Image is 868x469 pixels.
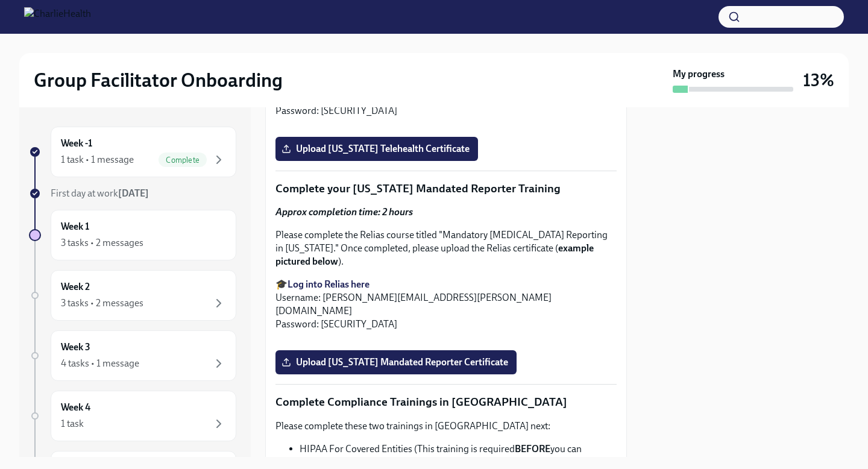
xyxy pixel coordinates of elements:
h2: Group Facilitator Onboarding [34,68,283,92]
a: Week 34 tasks • 1 message [29,330,236,381]
h3: 13% [803,69,834,91]
h6: Week -1 [61,137,92,150]
a: First day at work[DATE] [29,187,236,200]
h6: Week 3 [61,341,90,354]
label: Upload [US_STATE] Mandated Reporter Certificate [275,350,517,374]
a: Week -11 task • 1 messageComplete [29,127,236,177]
span: Upload [US_STATE] Telehealth Certificate [284,143,470,155]
strong: [DATE] [118,187,149,199]
div: 3 tasks • 2 messages [61,297,143,310]
span: Upload [US_STATE] Mandated Reporter Certificate [284,356,508,368]
li: HIPAA For Covered Entities (This training is required you can observe/shadow groups) [300,442,617,469]
h6: Week 2 [61,280,90,294]
p: Please complete the Relias course titled "Mandatory [MEDICAL_DATA] Reporting in [US_STATE]." Once... [275,228,617,268]
p: Complete Compliance Trainings in [GEOGRAPHIC_DATA] [275,394,617,410]
img: CharlieHealth [24,7,91,27]
a: Week 13 tasks • 2 messages [29,210,236,260]
p: 🎓 Username: [PERSON_NAME][EMAIL_ADDRESS][PERSON_NAME][DOMAIN_NAME] Password: [SECURITY_DATA] [275,278,617,331]
div: 4 tasks • 1 message [61,357,139,370]
span: Complete [159,156,207,165]
strong: Approx completion time: 2 hours [275,206,413,218]
p: Please complete these two trainings in [GEOGRAPHIC_DATA] next: [275,420,617,433]
span: First day at work [51,187,149,199]
a: Log into Relias here [288,279,370,290]
div: 3 tasks • 2 messages [61,236,143,250]
h6: Week 1 [61,220,89,233]
p: Complete your [US_STATE] Mandated Reporter Training [275,181,617,197]
h6: Week 4 [61,401,90,414]
strong: BEFORE [515,443,550,455]
div: 1 task [61,417,84,430]
div: 1 task • 1 message [61,153,134,166]
a: Week 41 task [29,391,236,441]
a: Week 23 tasks • 2 messages [29,270,236,321]
strong: My progress [673,68,725,81]
label: Upload [US_STATE] Telehealth Certificate [275,137,478,161]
